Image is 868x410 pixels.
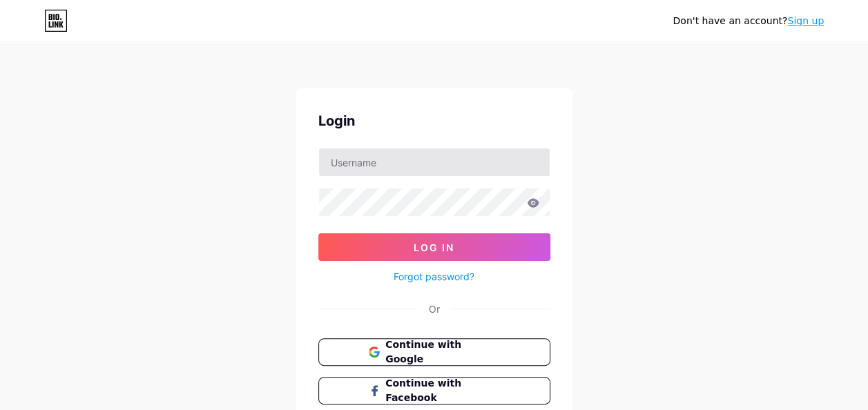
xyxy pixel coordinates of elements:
a: Forgot password? [394,269,474,284]
button: Continue with Google [318,338,550,366]
div: Don't have an account? [673,14,824,28]
div: Login [318,110,550,131]
a: Sign up [787,15,824,26]
button: Log In [318,233,550,261]
span: Continue with Google [385,338,499,367]
input: Username [319,148,550,176]
span: Log In [414,242,454,253]
div: Or [429,302,440,316]
button: Continue with Facebook [318,377,550,404]
span: Continue with Facebook [385,376,499,405]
